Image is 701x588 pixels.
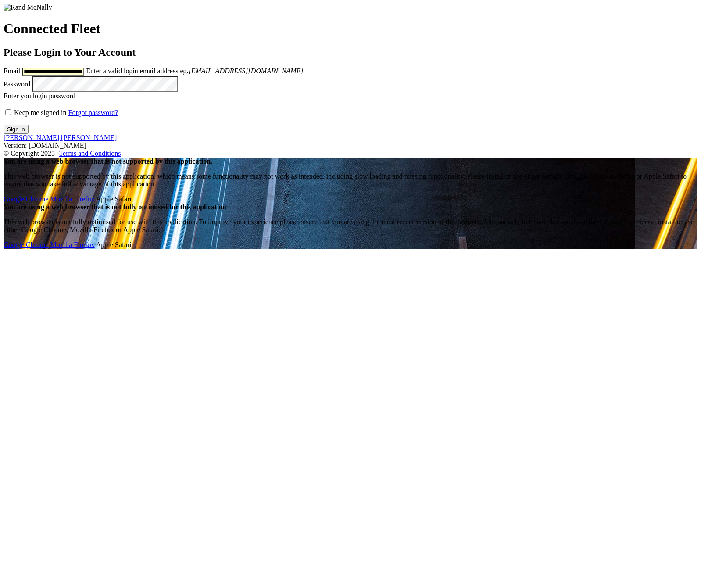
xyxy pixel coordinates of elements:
[4,125,29,134] button: Sign in
[96,241,132,248] span: Safari
[86,67,303,75] span: Enter a valid login email address eg.
[4,4,697,134] form: main
[4,47,697,58] h2: Please Login to Your Account
[50,195,95,203] a: Mozilla Firefox
[96,195,132,203] span: Safari
[4,150,697,158] div: © Copyright 2025 -
[4,241,49,248] a: Google Chrome
[14,109,67,116] span: Keep me signed in
[4,203,226,211] strong: You are using a web browser that is not fully optimised for this application
[4,92,75,100] span: Enter you login password
[68,109,118,116] a: Forgot password?
[4,4,52,11] img: Rand McNally
[5,109,11,115] input: Keep me signed in
[4,80,30,88] label: Password
[4,195,49,203] a: Google Chrome
[4,134,117,141] a: [PERSON_NAME] [PERSON_NAME]
[188,67,303,75] em: [EMAIL_ADDRESS][DOMAIN_NAME]
[4,158,212,165] strong: You are using a web browser that is not supported by this application.
[59,150,121,157] a: Terms and Conditions
[4,67,20,75] label: Email
[50,241,95,248] a: Mozilla Firefox
[4,218,697,234] p: This web browser is not fully optimised for use with this application. To improve your experience...
[4,142,697,150] div: Version: [DOMAIN_NAME]
[4,21,697,37] h1: Connected Fleet
[4,172,697,188] p: This web browser is not supported by this application, which means some functionality may not wor...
